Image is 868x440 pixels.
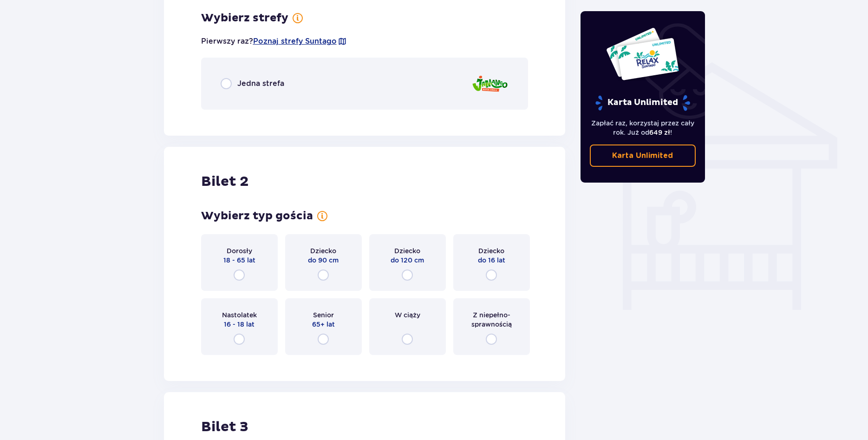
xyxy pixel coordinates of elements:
[308,256,339,265] span: do 90 cm
[391,256,424,265] span: do 120 cm
[201,173,248,190] h2: Bilet 2
[201,11,288,25] h3: Wybierz strefy
[201,418,248,436] h2: Bilet 3
[612,151,673,161] p: Karta Unlimited
[478,256,505,265] span: do 16 lat
[649,129,670,136] span: 649 zł
[462,310,522,329] span: Z niepełno­sprawnością
[222,310,257,320] span: Nastolatek
[223,256,255,265] span: 18 - 65 lat
[201,36,347,46] p: Pierwszy raz?
[594,95,691,111] p: Karta Unlimited
[224,320,255,329] span: 16 - 18 lat
[395,310,420,320] span: W ciąży
[394,246,420,256] span: Dziecko
[590,118,696,137] p: Zapłać raz, korzystaj przez cały rok. Już od !
[253,36,337,46] a: Poznaj strefy Suntago
[606,27,679,81] img: Dwie karty całoroczne do Suntago z napisem 'UNLIMITED RELAX', na białym tle z tropikalnymi liśćmi...
[471,71,509,97] img: Jamango
[478,246,504,256] span: Dziecko
[201,209,313,223] h3: Wybierz typ gościa
[313,310,334,320] span: Senior
[310,246,336,256] span: Dziecko
[227,246,252,256] span: Dorosły
[590,144,696,167] a: Karta Unlimited
[312,320,335,329] span: 65+ lat
[237,79,284,89] span: Jedna strefa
